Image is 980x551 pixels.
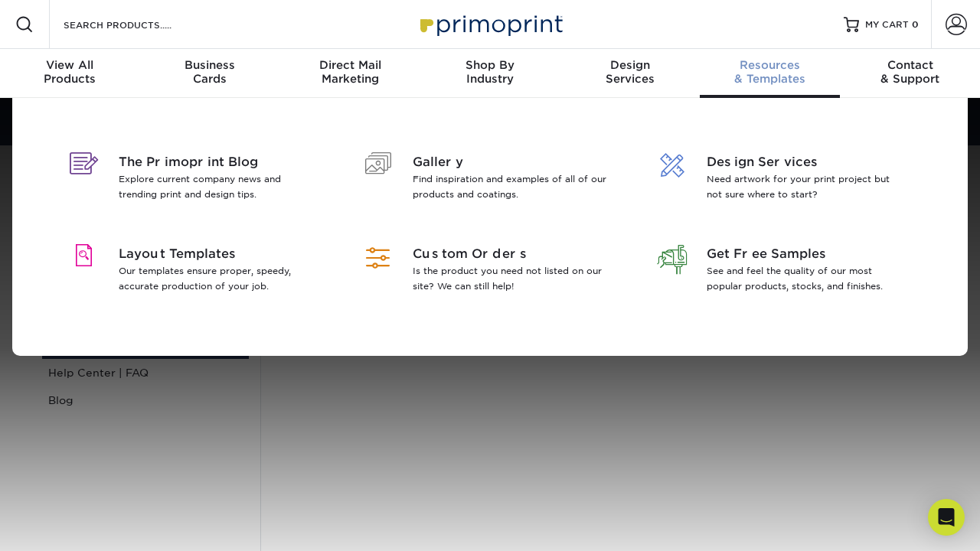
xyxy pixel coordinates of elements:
[928,499,965,536] div: Open Intercom Messenger
[280,58,420,86] div: Marketing
[119,245,317,263] span: Layout Templates
[648,227,920,318] a: Get Free Samples See and feel the quality of our most popular products, stocks, and finishes.
[119,263,317,294] p: Our templates ensure proper, speedy, accurate production of your job.
[140,58,280,86] div: Cards
[840,58,980,86] div: & Support
[140,58,280,72] span: Business
[420,49,560,98] a: Shop ByIndustry
[413,263,611,294] p: Is the product you need not listed on our site? We can still help!
[707,171,905,202] p: Need artwork for your print project but not sure where to start?
[707,153,905,171] span: Design Services
[700,58,840,86] div: & Templates
[354,227,626,318] a: Custom Orders Is the product you need not listed on our site? We can still help!
[912,19,919,30] span: 0
[648,135,920,227] a: Design Services Need artwork for your print project but not sure where to start?
[280,58,420,72] span: Direct Mail
[700,58,840,72] span: Resources
[560,49,700,98] a: DesignServices
[420,58,560,72] span: Shop By
[700,49,840,98] a: Resources& Templates
[840,58,980,72] span: Contact
[60,227,332,318] a: Layout Templates Our templates ensure proper, speedy, accurate production of your job.
[420,58,560,86] div: Industry
[707,245,905,263] span: Get Free Samples
[140,49,280,98] a: BusinessCards
[865,18,909,31] span: MY CART
[280,49,420,98] a: Direct MailMarketing
[354,135,626,227] a: Gallery Find inspiration and examples of all of our products and coatings.
[560,58,700,86] div: Services
[707,263,905,294] p: See and feel the quality of our most popular products, stocks, and finishes.
[560,58,700,72] span: Design
[119,153,317,171] span: The Primoprint Blog
[413,153,611,171] span: Gallery
[119,171,317,202] p: Explore current company news and trending print and design tips.
[60,135,332,227] a: The Primoprint Blog Explore current company news and trending print and design tips.
[413,171,611,202] p: Find inspiration and examples of all of our products and coatings.
[840,49,980,98] a: Contact& Support
[413,8,567,41] img: Primoprint
[62,15,211,34] input: SEARCH PRODUCTS.....
[413,245,611,263] span: Custom Orders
